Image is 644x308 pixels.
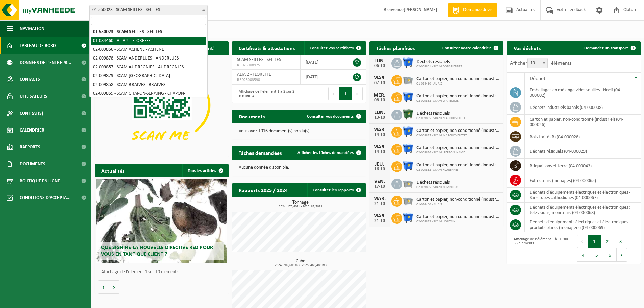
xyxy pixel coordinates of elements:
span: RED25008975 [237,63,295,68]
span: RED25003590 [237,77,295,83]
li: 02-009857 - SCAM AUDREGNIES - AUDREGNIES [91,63,206,72]
li: 02-009859 - SCAM CHAPON-SERAING - CHAPON-[GEOGRAPHIC_DATA] [91,89,206,103]
a: Demander un transport [579,41,640,55]
button: 5 [590,248,603,262]
td: déchets d'équipements électriques et électroniques - Sans tubes cathodiques (04-000067) [525,188,641,203]
p: Affichage de l'élément 1 sur 10 éléments [101,270,225,275]
div: LUN. [373,58,386,64]
span: Carton et papier, non-conditionné (industriel) [416,145,500,151]
span: Déchet [530,76,545,81]
img: WB-1100-HPE-BE-01 [402,212,414,223]
div: LUN. [373,110,386,115]
div: JEU. [373,162,386,167]
span: 01-550023 - SCAM SEILLES - SEILLES [89,5,208,15]
img: WB-1100-HPE-BE-01 [402,143,414,155]
img: WB-2500-GAL-GY-01 [402,74,414,86]
span: 02-009883 - SCAM HOUTAIN [416,220,500,224]
p: Vous avez 1016 document(s) non lu(s). [239,129,359,134]
span: 02-009862 - SCAM FLORENNES [416,168,500,172]
a: Que signifie la nouvelle directive RED pour vous en tant que client ? [96,179,227,263]
img: WB-2500-GAL-GY-01 [402,177,414,189]
span: Carton et papier, non-conditionné (industriel) [416,163,500,168]
h3: Cube [235,259,366,267]
div: MAR. [373,144,386,150]
img: WB-1100-HPE-BE-01 [402,57,414,68]
a: Demande devis [448,3,497,17]
div: 06-10 [373,64,386,68]
span: Carton et papier, non-conditionné (industriel) [416,197,500,203]
span: 2024: 702,600 m3 - 2025: 466,480 m3 [235,264,366,267]
div: VEN. [373,179,386,184]
span: Calendrier [20,122,44,139]
td: déchets d'équipements électriques et électroniques - produits blancs (ménagers) (04-000069) [525,217,641,232]
div: 17-10 [373,184,386,189]
a: Consulter les rapports [307,183,365,197]
li: 02-009858 - SCAM BRAIVES - BRAIVES [91,80,206,89]
span: 01-550023 - SCAM SEILLES - SEILLES [90,5,207,15]
span: Carton et papier, non-conditionné (industriel) [416,128,500,134]
button: Next [352,87,363,100]
div: MAR. [373,75,386,81]
span: 02-009855 - SCAM GEMBLOUX [416,185,458,189]
a: Consulter vos documents [302,110,365,123]
button: 6 [603,248,617,262]
img: WB-1100-HPE-BE-01 [402,126,414,137]
h3: Tonnage [235,200,366,208]
button: Previous [577,235,588,248]
img: WB-1100-HPE-BE-01 [402,91,414,103]
img: WB-2500-GAL-GY-01 [402,195,414,206]
td: déchets résiduels (04-000029) [525,144,641,159]
span: Déchets résiduels [416,180,458,185]
h2: Documents [232,110,271,123]
div: 21-10 [373,219,386,223]
span: 02-009852 - SCAM WAREMME [416,99,500,103]
span: Consulter votre calendrier [442,46,491,50]
td: déchets industriels banals (04-000008) [525,100,641,115]
span: Carton et papier, non-conditionné (industriel) [416,76,500,82]
td: carton et papier, non-conditionné (industriel) (04-000026) [525,115,641,129]
span: Consulter vos certificats [310,46,354,50]
div: Affichage de l'élément 1 à 2 sur 2 éléments [235,86,295,101]
span: 10 [528,58,547,68]
h2: Tâches planifiées [369,41,422,54]
span: Tableau de bord [20,37,56,54]
span: 02-009886 - SCAM [PERSON_NAME] [416,151,500,155]
span: Demander un transport [584,46,628,50]
li: 01-084460 - ALIA 2 - FLOREFFE [91,37,206,45]
span: Conditions d'accepta... [20,189,71,206]
div: 16-10 [373,167,386,172]
p: Aucune donnée disponible. [239,165,359,170]
button: 1 [339,87,352,100]
div: 14-10 [373,150,386,155]
td: bois traité (B) (04-000028) [525,129,641,144]
span: Utilisateurs [20,88,47,105]
div: 14-10 [373,133,386,137]
button: 2 [601,235,614,248]
span: Déchets résiduels [416,111,467,116]
span: Carton et papier, non-conditionné (industriel) [416,94,500,99]
td: extincteurs (ménages) (04-000065) [525,173,641,188]
span: 2024: 170,402 t - 2025: 88,561 t [235,205,366,208]
a: Afficher les tâches demandées [292,146,365,160]
span: Documents [20,156,45,172]
td: briquaillons et terre (04-000043) [525,159,641,173]
span: 02-009861 - SCAM DONSTIENNES [416,65,462,69]
span: Carton et papier, non-conditionné (industriel) [416,214,500,220]
span: 02-009885 - SCAM MARCHOVELETTE [416,134,500,138]
span: 02-009885 - SCAM MARCHOVELETTE [416,116,467,120]
span: Que signifie la nouvelle directive RED pour vous en tant que client ? [101,245,213,257]
span: 01-084460 - ALIA 2 [416,203,500,207]
li: 01-550023 - SCAM SEILLES - SEILLES [91,28,206,37]
span: Consulter vos documents [307,114,354,119]
div: 07-10 [373,81,386,86]
span: Navigation [20,20,44,37]
a: Tous les articles [182,164,228,177]
img: Download de VHEPlus App [95,55,229,155]
span: Données de l'entrepr... [20,54,71,71]
h2: Vos déchets [507,41,547,54]
li: 02-009879 - SCAM [GEOGRAPHIC_DATA] [91,72,206,80]
span: Afficher les tâches demandées [297,151,354,155]
li: 02-009856 - SCAM ACHÊNE - ACHÊNE [91,45,206,54]
span: 10 [527,58,548,68]
strong: [PERSON_NAME] [404,7,437,13]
